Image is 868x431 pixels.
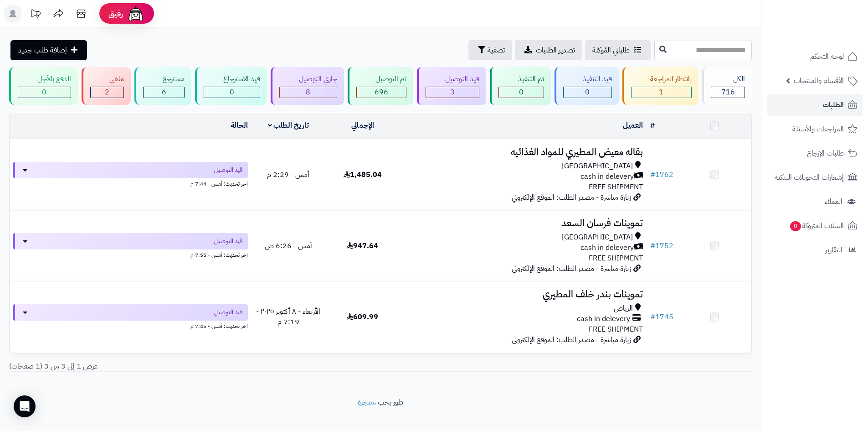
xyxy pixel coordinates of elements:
[358,397,374,408] a: متجرة
[269,67,346,105] a: جاري التوصيل 8
[512,334,631,345] span: زيارة مباشرة - مصدر الطلب: الموقع الإلكتروني
[553,67,621,105] a: قيد التنفيذ 0
[823,99,844,111] span: الطلبات
[659,87,663,98] span: 1
[767,166,863,188] a: إشعارات التحويلات البنكية
[403,147,643,157] h3: بقاله معيض المطيري للمواد الغذائيه
[536,45,575,56] span: تصدير الطلبات
[650,240,673,251] a: #1752
[105,87,109,98] span: 2
[810,50,844,63] span: لوحة التحكم
[356,74,407,84] div: تم التوصيل
[450,87,455,98] span: 3
[650,169,655,180] span: #
[775,171,844,184] span: إشعارات التحويلات البنكية
[721,87,735,98] span: 716
[7,67,80,105] a: الدفع بالآجل 0
[515,40,582,60] a: تصدير الطلبات
[519,87,524,98] span: 0
[357,87,406,98] div: 696
[512,263,631,274] span: زيارة مباشرة - مصدر الطلب: الموقع الإلكتروني
[767,215,863,237] a: السلات المتروكة0
[2,361,380,372] div: عرض 1 إلى 3 من 3 (1 صفحات)
[589,324,643,335] span: FREE SHIPMENT
[375,87,388,98] span: 696
[807,147,844,160] span: طلبات الإرجاع
[214,166,242,175] span: قيد التوصيل
[403,218,643,228] h3: تموينات فرسان السعد
[162,87,166,98] span: 6
[589,182,643,192] span: FREE SHIPMENT
[499,87,544,98] div: 0
[789,219,844,232] span: السلات المتروكة
[623,120,643,131] a: العميل
[563,74,612,84] div: قيد التنفيذ
[13,321,248,330] div: اخر تحديث: أمس - 7:45 م
[426,74,479,84] div: قيد التوصيل
[351,120,374,131] a: الإجمالي
[347,240,378,251] span: 947.64
[90,74,124,84] div: ملغي
[564,87,611,98] div: 0
[806,23,859,42] img: logo-2.png
[14,395,36,417] div: Open Intercom Messenger
[426,87,479,98] div: 3
[825,244,842,256] span: التقارير
[767,46,863,68] a: لوحة التحكم
[18,74,71,84] div: الدفع بالآجل
[230,87,234,98] span: 0
[144,87,184,98] div: 6
[231,120,248,131] a: الحالة
[256,306,320,327] span: الأربعاء - ٨ أكتوبر ٢٠٢٥ - 7:19 م
[498,74,544,84] div: تم التنفيذ
[711,74,745,84] div: الكل
[18,45,67,56] span: إضافة طلب جديد
[204,87,260,98] div: 0
[767,118,863,140] a: المراجعات والأسئلة
[214,308,242,317] span: قيد التوصيل
[80,67,133,105] a: ملغي 2
[767,239,863,261] a: التقارير
[631,74,692,84] div: بانتظار المراجعة
[767,142,863,164] a: طلبات الإرجاع
[10,40,87,60] a: إضافة طلب جديد
[267,169,309,180] span: أمس - 2:29 م
[825,195,842,208] span: العملاء
[42,87,46,98] span: 0
[650,120,655,131] a: #
[415,67,488,105] a: قيد التوصيل 3
[580,243,634,253] span: cash in delevery
[403,289,643,300] h3: تموينات بندر خلف المطيري
[650,312,673,322] a: #1745
[700,67,754,105] a: الكل716
[108,8,123,19] span: رفيق
[24,5,47,25] a: تحديثات المنصة
[512,192,631,203] span: زيارة مباشرة - مصدر الطلب: الموقع الإلكتروني
[127,5,145,23] img: ai-face.png
[279,74,337,84] div: جاري التوصيل
[614,303,633,314] span: الرياض
[580,171,634,182] span: cash in delevery
[577,314,630,324] span: cash in delevery
[193,67,269,105] a: قيد الاسترجاع 0
[265,240,312,251] span: أمس - 6:26 ص
[589,253,643,264] span: FREE SHIPMENT
[621,67,701,105] a: بانتظار المراجعة 1
[280,87,337,98] div: 8
[585,87,590,98] span: 0
[650,240,655,251] span: #
[562,161,633,171] span: [GEOGRAPHIC_DATA]
[143,74,185,84] div: مسترجع
[792,123,844,135] span: المراجعات والأسئلة
[214,237,242,246] span: قيد التوصيل
[592,45,630,56] span: طلباتي المُوكلة
[767,191,863,213] a: العملاء
[585,40,651,60] a: طلباتي المُوكلة
[767,94,863,116] a: الطلبات
[204,74,260,84] div: قيد الاسترجاع
[650,312,655,322] span: #
[488,67,553,105] a: تم التنفيذ 0
[347,312,378,322] span: 609.99
[632,87,692,98] div: 1
[133,67,193,105] a: مسترجع 6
